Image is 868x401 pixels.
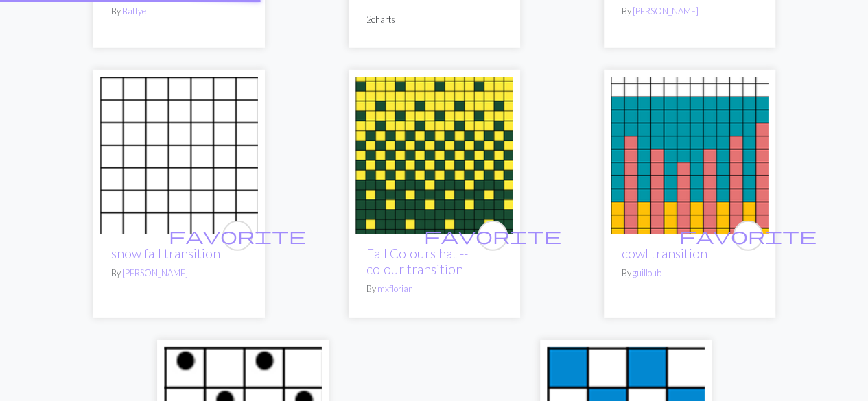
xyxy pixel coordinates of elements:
a: cowl transition [622,245,707,261]
a: [PERSON_NAME] [633,5,699,16]
img: snow fall transition [100,77,258,234]
img: cowl transition [611,77,769,234]
span: favorite [169,225,306,246]
span: favorite [424,225,561,246]
a: mxflorian [377,283,413,294]
a: Battye [122,5,146,16]
button: favourite [733,221,763,251]
p: By [366,282,502,295]
i: favourite [679,222,817,250]
p: By [622,267,758,280]
a: Fall Colours hat -- colour transition [366,245,468,277]
a: snow fall transition [100,147,258,160]
img: Fall Colours hat -- colour transition [355,77,513,234]
p: By [111,267,247,280]
button: favourite [478,221,508,251]
p: By [622,5,758,18]
a: snow fall transition [111,245,220,261]
span: favorite [679,225,817,246]
a: guilloub [633,267,661,278]
a: Fall Colours hat -- colour transition [355,147,513,160]
i: favourite [424,222,561,250]
button: favourite [222,221,253,251]
p: 2 charts [366,13,502,26]
a: [PERSON_NAME] [122,267,188,278]
p: By [111,5,247,18]
a: cowl transition [611,147,769,160]
i: favourite [169,222,306,250]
